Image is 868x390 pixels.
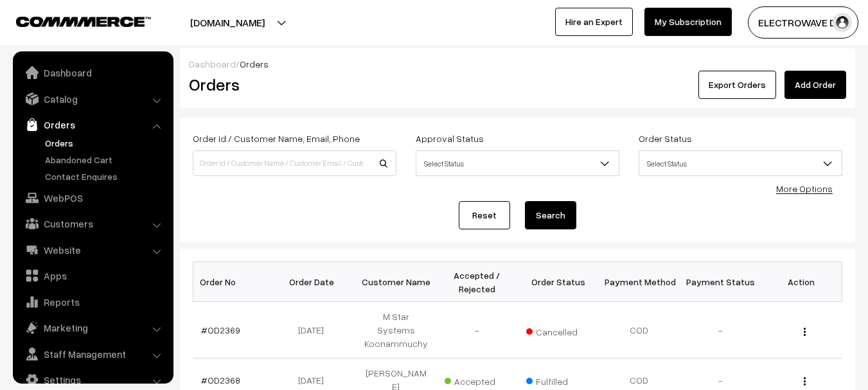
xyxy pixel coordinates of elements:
[639,152,842,175] span: Select Status
[445,371,509,388] span: Accepted
[16,113,169,136] a: Orders
[776,183,833,194] a: More Options
[436,302,517,359] td: -
[804,328,806,336] img: Menu
[16,212,169,235] a: Customers
[274,262,355,302] th: Order Date
[416,150,619,176] span: Select Status
[518,262,599,302] th: Order Status
[42,170,169,183] a: Contact Enquires
[189,57,846,71] div: /
[761,262,842,302] th: Action
[555,8,633,36] a: Hire an Expert
[16,13,128,28] a: COMMMERCE
[16,87,169,111] a: Catalog
[526,371,590,388] span: Fulfilled
[526,322,590,339] span: Cancelled
[416,152,619,175] span: Select Status
[639,132,692,145] label: Order Status
[201,324,240,335] a: #OD2369
[680,262,761,302] th: Payment Status
[42,136,169,150] a: Orders
[16,238,169,261] a: Website
[416,132,484,145] label: Approval Status
[784,71,846,99] a: Add Order
[16,17,151,26] img: COMMMERCE
[698,71,776,99] button: Export Orders
[193,262,274,302] th: Order No
[680,302,761,359] td: -
[355,302,436,359] td: M Star Systems Koonammuchy
[748,6,858,39] button: ELECTROWAVE DE…
[16,342,169,366] a: Staff Management
[436,262,517,302] th: Accepted / Rejected
[599,262,680,302] th: Payment Method
[193,132,360,145] label: Order Id / Customer Name, Email, Phone
[240,58,269,69] span: Orders
[833,13,852,32] img: user
[193,150,396,176] input: Order Id / Customer Name / Customer Email / Customer Phone
[42,153,169,166] a: Abandoned Cart
[274,302,355,359] td: [DATE]
[644,8,732,36] a: My Subscription
[201,375,240,386] a: #OD2368
[145,6,310,39] button: [DOMAIN_NAME]
[525,201,576,229] button: Search
[16,264,169,287] a: Apps
[639,150,842,176] span: Select Status
[16,186,169,209] a: WebPOS
[355,262,436,302] th: Customer Name
[16,290,169,314] a: Reports
[599,302,680,359] td: COD
[16,61,169,84] a: Dashboard
[459,201,510,229] a: Reset
[804,377,806,386] img: Menu
[189,58,236,69] a: Dashboard
[189,75,395,94] h2: Orders
[16,316,169,339] a: Marketing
